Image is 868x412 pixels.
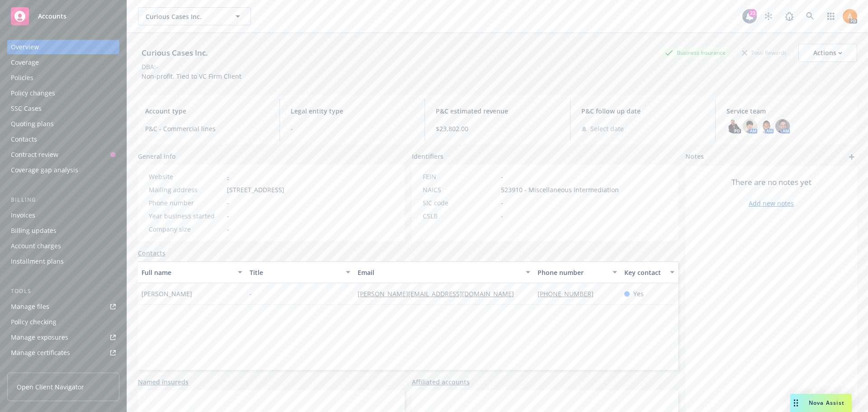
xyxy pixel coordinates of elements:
span: [STREET_ADDRESS] [227,185,284,194]
span: - [291,124,414,133]
div: Manage certificates [11,346,70,360]
a: SSC Cases [7,101,119,116]
a: Invoices [7,208,119,223]
span: - [227,224,229,234]
div: FEIN [423,172,497,181]
span: Notes [685,152,704,162]
a: Coverage gap analysis [7,163,119,177]
a: [PHONE_NUMBER] [538,289,601,298]
button: Email [354,261,534,283]
a: Search [801,7,819,25]
div: Installment plans [11,254,64,269]
a: Manage certificates [7,346,119,360]
a: Overview [7,40,119,54]
a: Add new notes [749,199,794,208]
div: Total Rewards [737,47,791,58]
button: Title [246,261,354,283]
span: Manage exposures [7,330,119,345]
div: Curious Cases Inc. [138,47,212,59]
a: Switch app [822,7,840,25]
span: Service team [726,106,850,116]
span: - [250,289,252,298]
span: Account type [145,106,269,116]
a: Affiliated accounts [412,377,470,387]
span: Accounts [38,13,66,20]
div: Actions [813,44,842,62]
div: Contract review [11,147,58,162]
div: Full name [142,268,232,277]
span: 523910 - Miscellaneous Intermediation [501,185,619,194]
div: Company size [149,224,223,234]
span: Identifiers [412,152,443,161]
span: - [227,211,229,221]
div: SSC Cases [11,101,42,116]
span: - [227,198,229,208]
span: Open Client Navigator [17,382,84,392]
div: Contacts [11,132,37,147]
button: Phone number [534,261,620,283]
span: - [501,211,503,221]
button: Nova Assist [790,394,852,412]
a: Contract review [7,147,119,162]
a: Accounts [7,4,119,29]
div: Website [149,172,223,181]
div: Year business started [149,211,223,221]
span: Nova Assist [809,399,844,407]
span: [PERSON_NAME] [142,289,192,298]
button: Actions [798,44,857,62]
div: Phone number [538,268,607,277]
button: Key contact [621,261,678,283]
div: Billing [7,195,119,204]
div: Coverage gap analysis [11,163,78,177]
span: - [501,198,503,208]
div: Billing updates [11,223,57,238]
span: - [501,172,503,181]
a: Manage BORs [7,361,119,375]
img: photo [726,119,741,133]
div: Manage BORs [11,361,53,375]
span: P&C estimated revenue [436,106,559,116]
div: Drag to move [790,394,802,412]
a: Billing updates [7,223,119,238]
span: Non-profit. Tied to VC Firm Client [142,72,241,81]
div: Manage exposures [11,330,68,345]
a: add [846,152,857,162]
div: NAICS [423,185,497,194]
img: photo [743,119,757,133]
a: Report a Bug [780,7,798,25]
img: photo [843,9,857,24]
span: P&C - Commercial lines [145,124,269,133]
div: Business Insurance [660,47,730,58]
div: Mailing address [149,185,223,194]
img: photo [775,119,790,133]
button: Curious Cases Inc. [138,7,251,25]
div: Manage files [11,299,49,314]
a: Quoting plans [7,117,119,131]
a: Installment plans [7,254,119,269]
span: There are no notes yet [731,177,811,188]
a: Coverage [7,55,119,70]
span: General info [138,152,176,161]
div: Policy changes [11,86,55,100]
span: $23,802.00 [436,124,559,133]
a: [PERSON_NAME][EMAIL_ADDRESS][DOMAIN_NAME] [358,289,521,298]
a: - [227,172,229,181]
button: Full name [138,261,246,283]
div: SIC code [423,198,497,208]
div: Invoices [11,208,35,223]
div: Phone number [149,198,223,208]
span: Yes [633,289,644,298]
div: CSLB [423,211,497,221]
a: Account charges [7,239,119,253]
a: Contacts [138,248,165,258]
a: Named insureds [138,377,189,387]
span: Select date [590,124,624,133]
img: photo [759,119,774,133]
span: P&C follow up date [581,106,705,116]
a: Stop snowing [759,7,778,25]
div: Overview [11,40,39,54]
div: Key contact [624,268,665,277]
a: Manage files [7,299,119,314]
div: 23 [749,9,757,17]
div: Account charges [11,239,61,253]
